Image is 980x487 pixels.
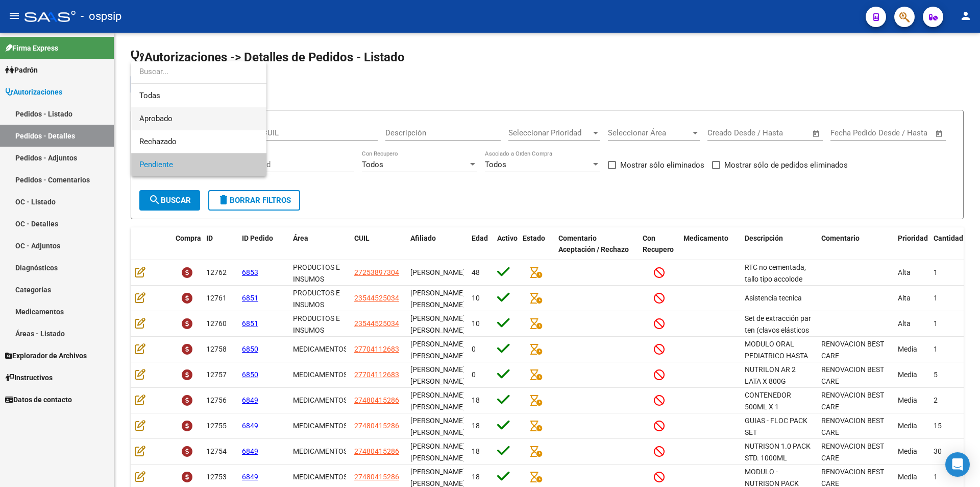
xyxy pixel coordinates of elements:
[139,114,173,123] span: Aprobado
[945,452,970,477] div: Open Intercom Messenger
[139,84,258,107] span: Todas
[139,137,177,146] span: Rechazado
[139,160,173,169] span: Pendiente
[131,60,266,83] input: dropdown search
